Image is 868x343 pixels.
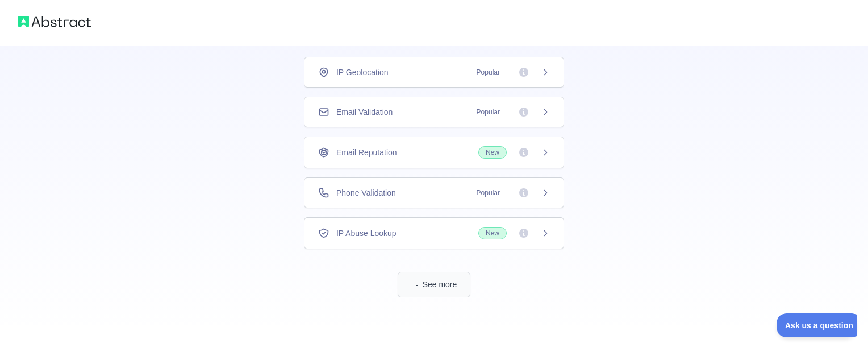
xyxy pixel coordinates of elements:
[398,272,470,297] button: See more
[336,106,393,118] span: Email Validation
[777,313,857,337] iframe: Toggle Customer Support
[18,14,91,30] img: Abstract logo
[470,67,507,78] span: Popular
[336,187,396,199] span: Phone Validation
[470,187,507,199] span: Popular
[336,228,397,239] span: IP Abuse Lookup
[478,227,507,239] span: New
[336,147,397,158] span: Email Reputation
[336,67,389,78] span: IP Geolocation
[470,106,507,118] span: Popular
[478,146,507,159] span: New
